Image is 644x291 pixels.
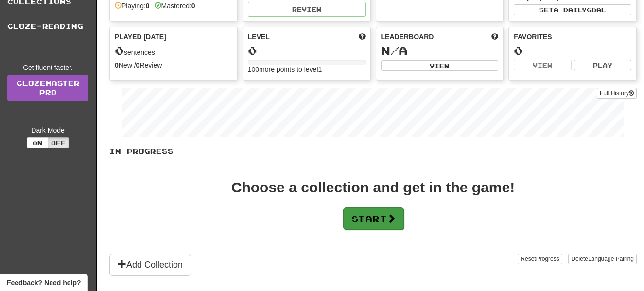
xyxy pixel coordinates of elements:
span: 0 [115,44,124,57]
div: Choose a collection and get in the game! [231,180,515,195]
div: sentences [115,45,232,57]
div: Get fluent faster. [7,63,88,72]
button: View [514,60,571,70]
button: On [27,137,48,148]
span: N/A [381,44,408,57]
strong: 0 [115,61,119,69]
span: Progress [536,256,559,262]
button: View [381,60,499,71]
button: Play [574,60,631,70]
div: New / Review [115,60,232,70]
div: 0 [514,45,631,57]
div: Playing: [115,1,150,11]
div: Dark Mode [7,125,88,135]
p: In Progress [109,146,637,156]
button: Off [48,137,69,148]
div: 0 [248,45,366,57]
span: Score more points to level up [359,32,366,42]
div: Favorites [514,32,631,42]
button: Review [248,2,366,17]
button: Start [343,207,404,230]
span: Played [DATE] [115,32,166,42]
strong: 0 [191,2,195,10]
strong: 0 [136,61,140,69]
span: This week in points, UTC [491,32,498,42]
span: Leaderboard [381,32,434,42]
button: Add Collection [109,254,191,276]
span: Level [248,32,270,42]
div: 100 more points to level 1 [248,65,366,74]
button: Seta dailygoal [514,4,631,15]
button: ResetProgress [518,254,562,264]
span: a daily [554,6,587,13]
strong: 0 [146,2,150,10]
a: ClozemasterPro [7,75,88,101]
button: DeleteLanguage Pairing [568,254,637,264]
span: Open feedback widget [7,278,81,288]
span: Language Pairing [588,256,634,262]
button: Full History [597,88,637,99]
div: Mastered: [155,1,195,11]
